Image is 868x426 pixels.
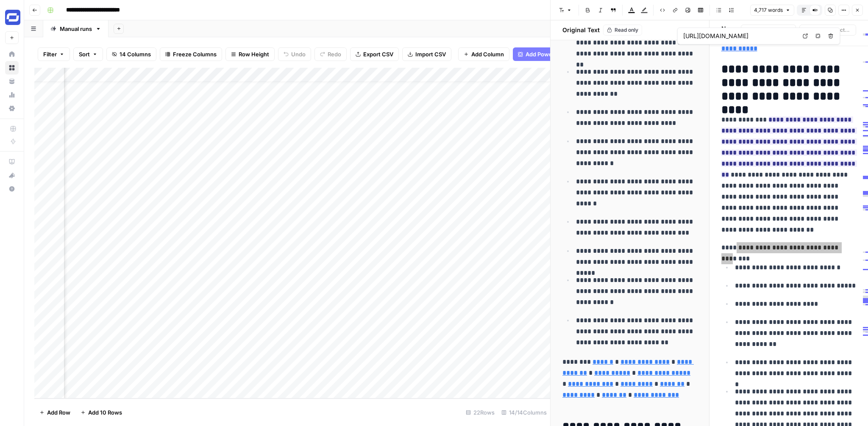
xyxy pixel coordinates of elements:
[5,75,19,88] a: Your Data
[43,50,57,58] span: Filter
[799,25,856,36] button: Accept Selected Changes
[47,408,70,417] span: Add Row
[5,169,19,182] button: What's new?
[615,26,638,34] span: Read only
[750,5,794,16] button: 4,717 words
[5,102,19,115] a: Settings
[350,47,399,61] button: Export CSV
[34,406,75,419] button: Add Row
[811,26,852,34] span: Accept Selected Changes
[415,50,446,58] span: Import CSV
[5,10,20,25] img: Synthesia Logo
[5,61,19,75] a: Browse
[402,47,451,61] button: Import CSV
[513,47,577,61] button: Add Power Agent
[120,50,151,58] span: 14 Columns
[60,25,92,33] div: Manual runs
[5,182,19,196] button: Help + Support
[38,47,70,61] button: Filter
[471,50,504,58] span: Add Column
[741,25,796,36] button: Reject Selected Changes
[160,47,222,61] button: Freeze Columns
[458,47,509,61] button: Add Column
[314,47,347,61] button: Redo
[462,406,498,419] div: 22 Rows
[5,155,19,169] a: AirOps Academy
[5,88,19,102] a: Usage
[73,47,103,61] button: Sort
[752,26,792,34] span: Reject Selected Changes
[291,50,306,58] span: Undo
[106,47,156,61] button: 14 Columns
[363,50,393,58] span: Export CSV
[526,50,572,58] span: Add Power Agent
[88,408,122,417] span: Add 10 Rows
[75,406,127,419] button: Add 10 Rows
[225,47,275,61] button: Row Height
[79,50,90,58] span: Sort
[5,7,19,28] button: Workspace: Synthesia
[278,47,311,61] button: Undo
[721,25,741,41] h2: New Text
[754,6,783,14] span: 4,717 words
[328,50,341,58] span: Redo
[557,26,600,34] h2: Original Text
[43,20,108,37] a: Manual runs
[173,50,217,58] span: Freeze Columns
[498,406,550,419] div: 14/14 Columns
[5,47,19,61] a: Home
[239,50,269,58] span: Row Height
[6,169,18,182] div: What's new?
